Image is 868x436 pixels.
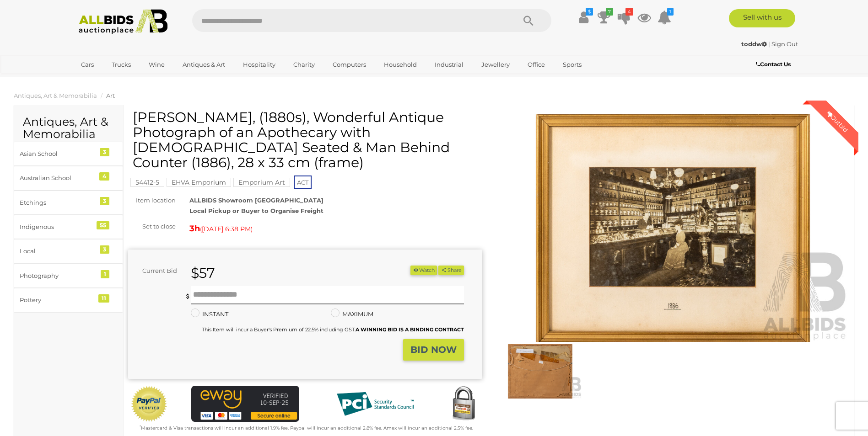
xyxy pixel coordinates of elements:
[121,195,183,206] div: Item location
[202,326,464,333] small: This Item will incur a Buyer's Premium of 22.5% including GST.
[20,246,95,256] div: Local
[74,9,173,34] img: Allbids.com.au
[20,271,95,281] div: Photography
[741,40,768,48] a: toddw
[128,266,184,276] div: Current Bid
[101,270,109,278] div: 1
[233,178,290,187] mark: Emporium Art
[597,9,611,26] a: 7
[202,225,251,233] span: [DATE] 6:38 PM
[741,40,767,48] strong: toddw
[729,9,795,27] a: Sell with us
[200,225,253,233] span: ( )
[100,245,109,254] div: 3
[177,57,231,72] a: Antiques & Art
[20,222,95,232] div: Indigenous
[327,57,372,72] a: Computers
[756,59,793,69] a: Contact Us
[167,179,231,186] a: EHVA Emporium
[20,149,95,159] div: Asian School
[329,386,421,422] img: PCI DSS compliant
[294,175,312,189] span: ACT
[429,57,469,72] a: Industrial
[577,9,591,26] a: $
[23,116,114,141] h2: Antiques, Art & Memorabilia
[606,8,613,16] i: 7
[410,266,437,275] button: Watch
[75,72,152,87] a: [GEOGRAPHIC_DATA]
[403,339,464,361] button: BID NOW
[410,266,437,275] li: Watch this item
[189,207,323,214] strong: Local Pickup or Buyer to Organise Freight
[106,92,115,99] a: Art
[522,57,551,72] a: Office
[331,309,373,319] label: MAXIMUM
[498,344,582,398] img: Artist Unknown, (1880s), Wonderful Antique Photograph of an Apothecary with Lady Seated & Man Beh...
[237,57,281,72] a: Hospitality
[667,8,674,16] i: 1
[496,114,850,342] img: Artist Unknown, (1880s), Wonderful Antique Photograph of an Apothecary with Lady Seated & Man Beh...
[130,178,164,187] mark: 54412-5
[14,288,123,312] a: Pottery 11
[97,221,109,229] div: 55
[14,166,123,190] a: Australian School 4
[14,215,123,239] a: Indigenous 55
[98,294,109,303] div: 11
[20,173,95,183] div: Australian School
[557,57,588,72] a: Sports
[287,57,321,72] a: Charity
[14,264,123,288] a: Photography 1
[14,191,123,215] a: Etchings 3
[99,172,109,181] div: 4
[14,239,123,263] a: Local 3
[143,57,171,72] a: Wine
[191,386,299,422] img: eWAY Payment Gateway
[189,197,323,204] strong: ALLBIDS Showroom [GEOGRAPHIC_DATA]
[356,326,464,333] b: A WINNING BID IS A BINDING CONTRACT
[189,223,200,234] strong: 3h
[658,9,671,26] a: 1
[506,9,551,32] button: Search
[191,265,215,282] strong: $57
[14,92,97,99] a: Antiques, Art & Memorabilia
[378,57,423,72] a: Household
[167,178,231,187] mark: EHVA Emporium
[475,57,516,72] a: Jewellery
[445,386,482,422] img: Secured by Rapid SSL
[14,142,123,166] a: Asian School 3
[130,386,168,422] img: Official PayPal Seal
[121,221,183,232] div: Set to close
[586,8,593,16] i: $
[75,57,100,72] a: Cars
[410,344,457,355] strong: BID NOW
[130,179,164,186] a: 54412-5
[106,57,137,72] a: Trucks
[133,110,480,170] h1: [PERSON_NAME], (1880s), Wonderful Antique Photograph of an Apothecary with [DEMOGRAPHIC_DATA] Sea...
[100,148,109,156] div: 3
[20,295,95,305] div: Pottery
[617,9,631,26] a: 4
[625,8,633,16] i: 4
[768,40,770,48] span: |
[771,40,798,48] a: Sign Out
[438,266,464,275] button: Share
[816,101,858,143] div: Outbid
[140,425,473,431] small: Mastercard & Visa transactions will incur an additional 1.9% fee. Paypal will incur an additional...
[233,179,290,186] a: Emporium Art
[756,61,791,68] b: Contact Us
[191,309,228,319] label: INSTANT
[100,197,109,205] div: 3
[20,197,95,208] div: Etchings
